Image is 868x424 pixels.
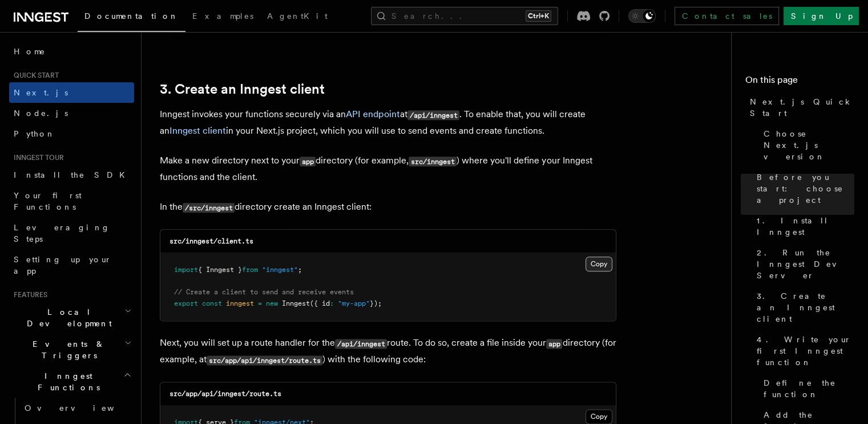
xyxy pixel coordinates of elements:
a: 1. Install Inngest [752,210,854,242]
span: Next.js [14,88,68,97]
a: Your first Functions [9,185,134,217]
span: Quick start [9,71,59,80]
a: Inngest client [169,125,226,136]
span: Documentation [84,11,179,21]
span: "my-app" [338,299,370,307]
a: 3. Create an Inngest client [160,81,325,97]
code: app [300,157,316,166]
a: Documentation [78,3,185,32]
a: Contact sales [675,7,779,25]
button: Toggle dark mode [628,9,656,23]
span: Inngest [282,299,310,307]
span: Local Development [9,306,124,329]
span: 4. Write your first Inngest function [757,334,854,368]
a: Python [9,123,134,144]
p: In the directory create an Inngest client: [160,199,616,215]
a: Define the function [759,373,854,405]
code: /src/inngest [183,203,235,213]
code: /api/inngest [335,339,387,349]
span: const [202,299,222,307]
a: Home [9,41,134,62]
a: 3. Create an Inngest client [752,286,854,329]
span: import [174,266,198,274]
span: Home [14,46,46,57]
button: Local Development [9,302,134,334]
span: 1. Install Inngest [757,215,854,238]
span: Examples [192,11,253,21]
span: Features [9,290,47,299]
a: Next.js Quick Start [745,91,854,123]
a: API endpoint [346,109,400,119]
a: 4. Write your first Inngest function [752,329,854,373]
span: Next.js Quick Start [750,96,854,119]
span: Before you start: choose a project [757,171,854,206]
span: Node.js [14,109,68,118]
a: AgentKit [260,3,334,31]
span: Install the SDK [14,170,132,179]
span: { Inngest } [198,266,242,274]
p: Make a new directory next to your directory (for example, ) where you'll define your Inngest func... [160,153,616,185]
a: Node.js [9,103,134,123]
span: from [242,266,258,274]
code: src/inngest [409,157,457,166]
button: Events & Triggers [9,334,134,366]
code: /api/inngest [407,110,459,120]
span: Define the function [764,377,854,400]
span: Leveraging Steps [14,223,110,243]
span: Choose Next.js version [764,128,854,162]
code: src/app/api/inngest/route.ts [207,355,322,365]
span: AgentKit [267,11,328,21]
a: 2. Run the Inngest Dev Server [752,242,854,286]
code: src/app/api/inngest/route.ts [169,390,281,398]
span: : [330,299,334,307]
span: Events & Triggers [9,338,124,361]
a: Setting up your app [9,249,134,281]
span: inngest [226,299,254,307]
button: Copy [586,257,612,271]
button: Search...Ctrl+K [371,7,558,25]
p: Inngest invokes your functions securely via an at . To enable that, you will create an in your Ne... [160,106,616,139]
kbd: Ctrl+K [526,10,551,22]
span: "inngest" [262,266,298,274]
span: Overview [25,403,142,413]
span: // Create a client to send and receive events [174,288,354,296]
a: Overview [20,398,134,418]
a: Leveraging Steps [9,217,134,249]
a: Choose Next.js version [759,123,854,167]
button: Inngest Functions [9,366,134,398]
code: src/inngest/client.ts [169,237,253,245]
span: Inngest Functions [9,370,123,393]
p: Next, you will set up a route handler for the route. To do so, create a file inside your director... [160,335,616,368]
span: Your first Functions [14,191,82,211]
h4: On this page [745,73,854,91]
button: Copy [586,409,612,424]
span: 2. Run the Inngest Dev Server [757,247,854,281]
span: ({ id [310,299,330,307]
span: new [266,299,278,307]
span: export [174,299,198,307]
span: }); [370,299,382,307]
a: Install the SDK [9,165,134,185]
a: Sign Up [784,7,859,25]
span: = [258,299,262,307]
span: Setting up your app [14,255,112,275]
a: Next.js [9,82,134,103]
a: Before you start: choose a project [752,167,854,210]
span: Inngest tour [9,153,64,162]
a: Examples [185,3,260,31]
span: 3. Create an Inngest client [757,290,854,325]
span: ; [298,266,302,274]
span: Python [14,129,55,138]
code: app [546,339,562,349]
